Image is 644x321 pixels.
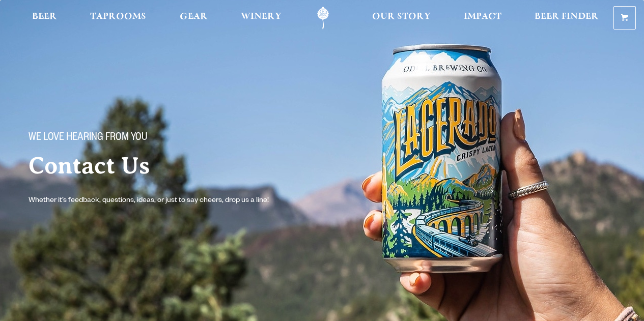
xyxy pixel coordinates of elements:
span: Taprooms [90,13,146,21]
span: We love hearing from you [29,132,148,145]
span: Impact [464,13,501,21]
span: Our Story [372,13,431,21]
a: Odell Home [304,7,342,30]
a: Beer [25,7,64,30]
a: Winery [234,7,288,30]
a: Gear [173,7,214,30]
a: Our Story [366,7,437,30]
p: Whether it’s feedback, questions, ideas, or just to say cheers, drop us a line! [29,195,289,207]
h2: Contact Us [29,153,346,179]
span: Beer Finder [535,13,599,21]
a: Impact [457,7,508,30]
a: Beer Finder [528,7,605,30]
span: Gear [180,13,208,21]
span: Winery [241,13,282,21]
a: Taprooms [83,7,153,30]
span: Beer [32,13,57,21]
